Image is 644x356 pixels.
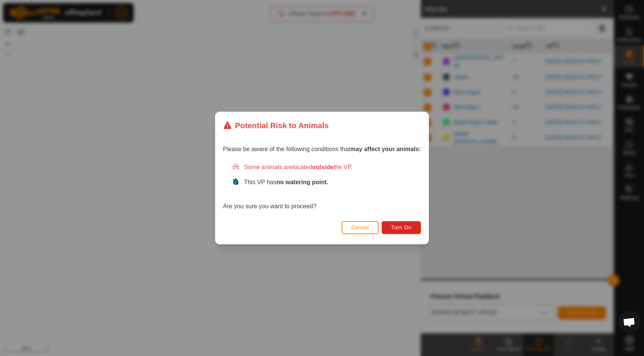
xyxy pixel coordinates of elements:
[350,146,421,152] strong: may affect your animals:
[391,224,412,230] span: Turn On
[351,224,369,230] span: Cancel
[293,164,353,170] span: located the VP.
[382,221,421,234] button: Turn On
[276,179,328,185] strong: no watering point.
[223,120,329,131] div: Potential Risk to Animals
[342,221,379,234] button: Cancel
[223,146,421,152] span: Please be aware of the following conditions that
[312,164,334,170] strong: outside
[618,311,641,333] div: Open chat
[232,163,421,172] div: Some animals are
[244,179,328,185] span: This VP has
[223,163,421,211] div: Are you sure you want to proceed?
